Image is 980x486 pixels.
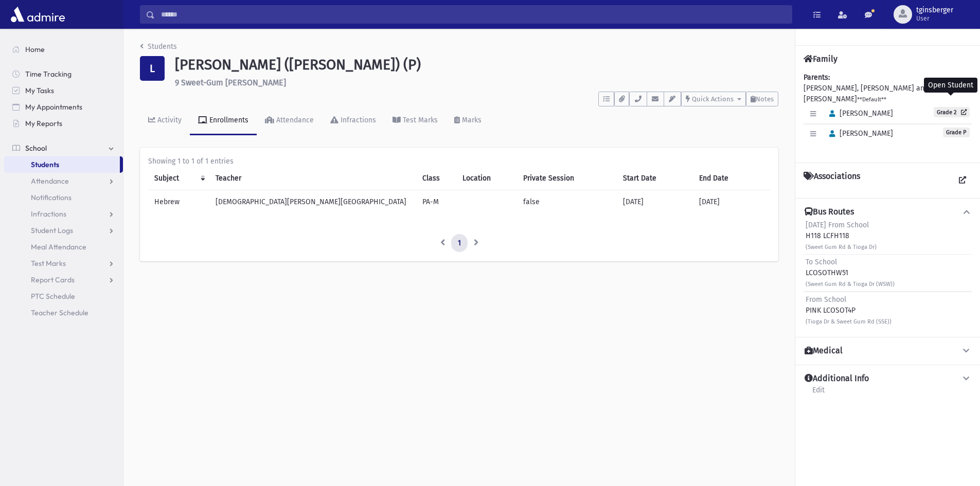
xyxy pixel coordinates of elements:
div: Open Student [924,78,977,93]
a: Enrollments [190,106,257,135]
span: Teacher Schedule [31,308,88,317]
a: Infractions [322,106,384,135]
div: Activity [155,116,182,124]
span: My Appointments [25,102,82,112]
span: Home [25,45,45,54]
span: PTC Schedule [31,292,75,301]
a: Report Cards [4,272,123,288]
td: [DATE] [617,190,693,213]
div: L [140,56,165,81]
a: Attendance [257,106,322,135]
a: Meal Attendance [4,239,123,255]
a: Test Marks [4,255,123,272]
span: My Reports [25,119,62,128]
th: Subject [148,167,209,190]
a: Activity [140,106,190,135]
a: Marks [446,106,490,135]
img: AdmirePro [8,4,67,25]
div: Test Marks [401,116,438,124]
a: Attendance [4,173,123,189]
div: Showing 1 to 1 of 1 entries [148,156,770,167]
h4: Family [804,54,838,64]
span: User [916,14,953,23]
nav: breadcrumb [140,41,177,56]
a: My Tasks [4,82,123,99]
a: Grade 2 [934,107,970,117]
div: [PERSON_NAME], [PERSON_NAME] and [PERSON_NAME] [804,72,972,154]
span: tginsberger [916,6,953,14]
a: View all Associations [953,171,972,190]
th: End Date [693,167,770,190]
td: [DATE] [693,190,770,213]
span: My Tasks [25,86,54,95]
span: From School [806,295,846,304]
input: Search [155,5,792,24]
h4: Bus Routes [805,207,854,218]
span: Report Cards [31,275,75,284]
h1: [PERSON_NAME] ([PERSON_NAME]) (P) [175,56,778,74]
h4: Associations [804,171,860,190]
th: Private Session [517,167,617,190]
b: Parents: [804,73,830,82]
a: School [4,140,123,156]
a: Teacher Schedule [4,304,123,321]
a: Time Tracking [4,66,123,82]
a: Notifications [4,189,123,206]
div: PINK LCOSOT4P [806,294,892,327]
div: Infractions [338,116,376,124]
th: Teacher [209,167,416,190]
div: LCOSOTHW51 [806,257,895,289]
button: Bus Routes [804,207,972,218]
a: Infractions [4,206,123,222]
span: Test Marks [31,259,66,268]
small: (Sweet Gum Rd & Tioga Dr (WSW)) [806,281,895,287]
span: [PERSON_NAME] [825,129,893,138]
span: Meal Attendance [31,242,86,251]
a: Home [4,41,123,58]
span: Time Tracking [25,69,72,79]
h6: 9 Sweet-Gum [PERSON_NAME] [175,78,778,87]
td: false [517,190,617,213]
a: Edit [812,384,825,403]
div: H118 LCFH118 [806,220,877,252]
a: My Reports [4,115,123,132]
a: Students [140,42,177,51]
button: Additional Info [804,373,972,384]
a: 1 [451,234,468,253]
div: Marks [460,116,482,124]
span: School [25,143,47,153]
span: Quick Actions [692,95,734,103]
a: PTC Schedule [4,288,123,304]
th: Location [456,167,517,190]
a: Test Marks [384,106,446,135]
span: Students [31,160,59,169]
span: Grade P [943,128,970,137]
th: Start Date [617,167,693,190]
a: Students [4,156,120,173]
div: Enrollments [207,116,248,124]
span: Notes [756,95,774,103]
span: [DATE] From School [806,221,869,229]
button: Quick Actions [681,92,746,106]
span: Attendance [31,176,69,186]
td: PA-M [416,190,456,213]
span: Notifications [31,193,72,202]
small: (Tioga Dr & Sweet Gum Rd (SSE)) [806,318,892,325]
small: (Sweet Gum Rd & Tioga Dr) [806,244,877,250]
a: Student Logs [4,222,123,239]
h4: Additional Info [805,373,869,384]
span: To School [806,258,837,266]
th: Class [416,167,456,190]
a: My Appointments [4,99,123,115]
td: [DEMOGRAPHIC_DATA][PERSON_NAME][GEOGRAPHIC_DATA] [209,190,416,213]
button: Notes [746,92,778,106]
span: Infractions [31,209,66,219]
span: [PERSON_NAME] [825,109,893,118]
span: Student Logs [31,226,73,235]
h4: Medical [805,346,843,356]
button: Medical [804,346,972,356]
div: Attendance [274,116,314,124]
td: Hebrew [148,190,209,213]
